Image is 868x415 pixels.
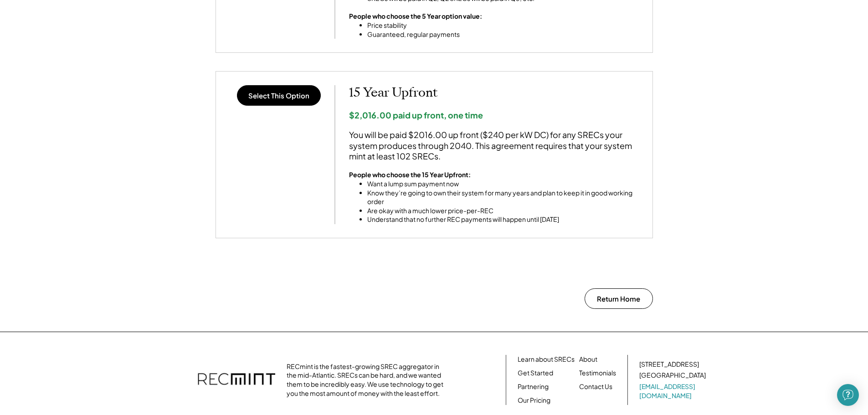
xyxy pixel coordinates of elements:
div: You will be paid $2016.00 up front ($240 per kW DC) for any SRECs your system produces through 20... [349,129,639,161]
li: Price stability [367,21,482,30]
li: Know they’re going to own their system for many years and plan to keep it in good working order [367,189,639,206]
a: About [579,355,597,364]
a: Partnering [518,382,549,391]
a: Learn about SRECs [518,355,575,364]
div: Open Intercom Messenger [837,384,859,406]
strong: People who choose the 15 Year Upfront: [349,170,471,179]
div: [STREET_ADDRESS] [639,360,699,369]
li: Are okay with a much lower price-per-REC [367,206,639,215]
img: recmint-logotype%403x.png [198,364,275,396]
a: Testimonials [579,369,616,378]
div: $2,016.00 paid up front, one time [349,110,639,120]
button: Select This Option [237,85,321,106]
a: Contact Us [579,382,612,391]
div: RECmint is the fastest-growing SREC aggregator in the mid-Atlantic. SRECs can be hard, and we wan... [287,362,448,398]
li: Understand that no further REC payments will happen until [DATE] [367,215,639,224]
li: Guaranteed, regular payments [367,30,482,39]
strong: People who choose the 5 Year option value: [349,12,482,20]
a: Get Started [518,369,553,378]
h2: 15 Year Upfront [349,85,639,101]
a: Our Pricing [518,396,550,405]
button: Return Home [585,288,653,309]
a: [EMAIL_ADDRESS][DOMAIN_NAME] [639,382,708,400]
div: [GEOGRAPHIC_DATA] [639,371,706,380]
li: Want a lump sum payment now [367,179,639,189]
